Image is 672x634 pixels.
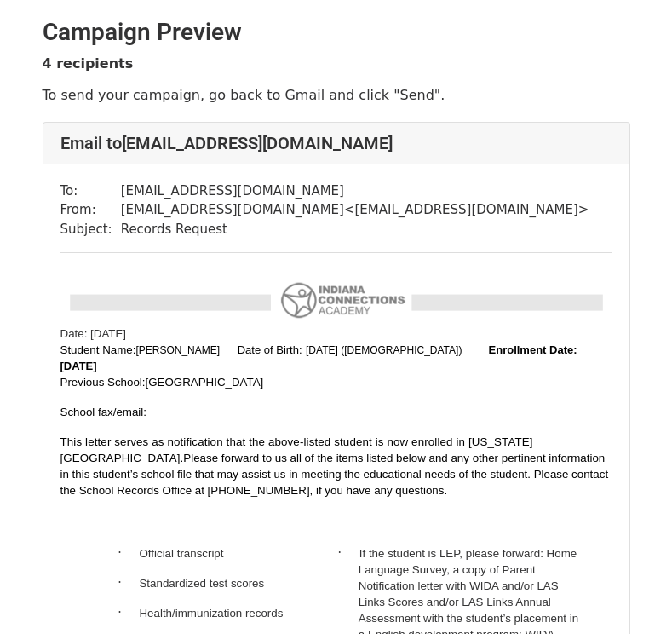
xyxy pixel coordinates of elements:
[43,18,630,47] h2: Campaign Preview
[231,343,302,356] font: :
[139,607,283,620] span: Health/immunization records
[60,376,264,389] span: Previous School:
[118,575,139,590] span: ·
[60,133,612,153] h4: Email to [EMAIL_ADDRESS][DOMAIN_NAME]
[60,220,121,239] td: Subject:
[139,547,223,560] span: Official transcript
[60,435,533,464] span: This letter serves as notification that the above-listed student is now enrolled in [US_STATE][GE...
[121,182,589,201] td: [EMAIL_ADDRESS][DOMAIN_NAME]
[338,545,359,560] span: ·
[60,452,609,497] span: Please forward to us all of the items listed below and any other pertinent information in this st...
[146,376,264,389] font: [GEOGRAPHIC_DATA]
[60,406,147,418] span: School fax/email:
[139,577,264,590] span: Standardized test scores
[121,200,589,220] td: [EMAIL_ADDRESS][DOMAIN_NAME] < [EMAIL_ADDRESS][DOMAIN_NAME] >
[135,344,220,356] span: [PERSON_NAME]
[121,220,589,239] td: Records Request
[43,86,630,104] p: To send your campaign, go back to Gmail and click "Send".
[60,327,127,340] span: Date: [DATE]
[118,605,139,620] span: ·
[238,343,299,356] font: Date of Birth
[489,343,577,356] font: Enrollment Date:
[60,182,121,201] td: To:
[60,343,136,356] span: Student Name:
[118,545,139,560] span: ·
[43,55,134,72] strong: 4 recipients
[60,360,97,372] font: [DATE]
[60,200,121,220] td: From:
[306,344,462,356] span: [DATE] ([DEMOGRAPHIC_DATA])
